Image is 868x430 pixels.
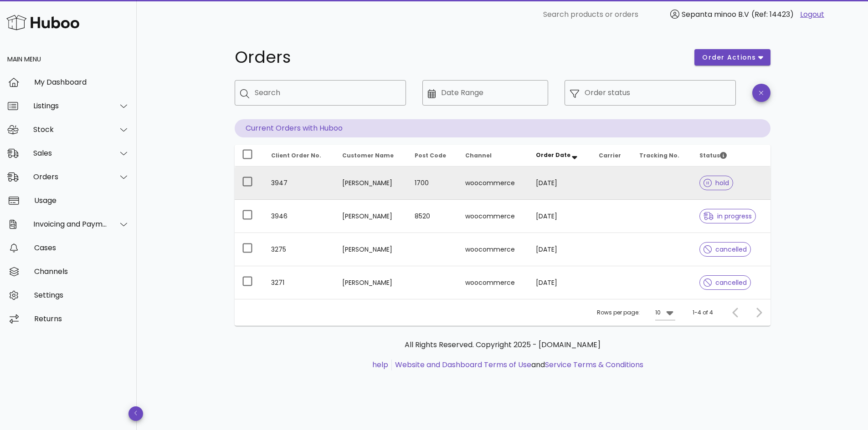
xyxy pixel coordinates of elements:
td: 3275 [264,233,335,266]
div: My Dashboard [34,78,129,86]
span: Client Order No. [271,152,321,159]
span: cancelled [704,246,747,253]
span: Carrier [599,152,621,159]
span: hold [704,180,729,186]
td: [DATE] [529,233,591,266]
img: Huboo Logo [6,13,79,32]
div: 1-4 of 4 [693,309,713,317]
span: Sepanta minoo B.V [682,9,749,20]
th: Post Code [407,145,458,167]
td: woocommerce [458,266,529,299]
td: [DATE] [529,167,591,200]
a: Website and Dashboard Terms of Use [395,359,531,370]
span: Status [699,152,727,159]
td: woocommerce [458,167,529,200]
div: Orders [33,172,108,181]
span: order actions [702,53,756,62]
span: Customer Name [342,152,394,159]
td: 3946 [264,200,335,233]
div: Returns [34,314,129,323]
span: cancelled [704,279,747,286]
div: Usage [34,196,129,205]
div: Channels [34,267,129,276]
span: in progress [704,213,752,219]
button: order actions [694,49,770,66]
span: Channel [465,152,492,159]
td: 1700 [407,167,458,200]
td: [PERSON_NAME] [335,266,407,299]
a: help [372,359,388,370]
td: 3947 [264,167,335,200]
div: 10Rows per page: [655,305,675,320]
span: Tracking No. [639,152,679,159]
th: Carrier [591,145,632,167]
th: Client Order No. [264,145,335,167]
p: Current Orders with Huboo [235,119,770,137]
td: [DATE] [529,200,591,233]
td: woocommerce [458,200,529,233]
li: and [392,359,643,370]
h1: Orders [235,49,684,66]
td: [PERSON_NAME] [335,167,407,200]
div: Cases [34,243,129,252]
a: Logout [800,9,824,20]
th: Channel [458,145,529,167]
span: Order Date [536,151,570,159]
td: 8520 [407,200,458,233]
td: woocommerce [458,233,529,266]
span: Post Code [415,152,446,159]
td: [PERSON_NAME] [335,233,407,266]
div: Sales [33,149,108,157]
td: 3271 [264,266,335,299]
div: Invoicing and Payments [33,220,108,228]
div: Listings [33,101,108,110]
td: [PERSON_NAME] [335,200,407,233]
div: Stock [33,125,108,134]
p: All Rights Reserved. Copyright 2025 - [DOMAIN_NAME] [242,339,763,350]
div: 10 [655,309,661,317]
td: [DATE] [529,266,591,299]
th: Tracking No. [632,145,692,167]
th: Customer Name [335,145,407,167]
th: Order Date: Sorted descending. Activate to remove sorting. [529,145,591,167]
a: Service Terms & Conditions [545,359,643,370]
th: Status [692,145,770,167]
div: Rows per page: [597,299,675,326]
div: Settings [34,291,129,299]
span: (Ref: 14423) [751,9,794,20]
